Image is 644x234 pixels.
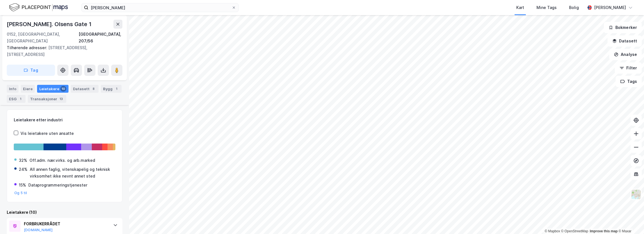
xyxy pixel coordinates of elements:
[615,62,642,74] button: Filter
[9,3,68,12] img: logo.f888ab2527a4732fd821a326f86c7f29.svg
[29,157,95,164] div: Off.adm. nær.virks. og arb.marked
[101,85,122,93] div: Bygg
[91,86,96,92] div: 8
[28,95,66,103] div: Transaksjoner
[19,166,28,173] div: 24%
[590,229,618,233] a: Improve this map
[24,228,53,232] button: [DOMAIN_NAME]
[18,96,23,102] div: 1
[60,86,66,92] div: 10
[545,229,560,233] a: Mapbox
[21,85,35,93] div: Eiere
[37,85,68,93] div: Leietakere
[7,44,118,58] div: [STREET_ADDRESS], [STREET_ADDRESS]
[594,4,626,11] div: [PERSON_NAME]
[561,229,588,233] a: OpenStreetMap
[516,4,524,11] div: Kart
[609,49,642,60] button: Analyse
[604,22,642,33] button: Bokmerker
[7,45,48,50] span: Tilhørende adresser:
[24,221,108,227] div: FORBRUKERRÅDET
[14,191,27,195] button: Og 5 til
[30,166,115,180] div: All annen faglig, vitenskapelig og teknisk virksomhet ikke nevnt annet sted
[28,182,87,188] div: Dataprogrammeringstjenester
[58,96,64,102] div: 13
[608,35,642,47] button: Datasett
[7,31,79,44] div: 0152, [GEOGRAPHIC_DATA], [GEOGRAPHIC_DATA]
[631,189,641,200] img: Z
[7,65,55,76] button: Tag
[616,76,642,87] button: Tags
[569,4,579,11] div: Bolig
[7,95,26,103] div: ESG
[114,86,119,92] div: 1
[79,31,122,44] div: [GEOGRAPHIC_DATA], 207/56
[7,20,92,29] div: [PERSON_NAME]. Olsens Gate 1
[71,85,99,93] div: Datasett
[88,3,232,12] input: Søk på adresse, matrikkel, gårdeiere, leietakere eller personer
[19,157,27,164] div: 32%
[616,207,644,234] iframe: Chat Widget
[19,182,26,188] div: 15%
[14,117,115,123] div: Leietakere etter industri
[7,209,122,216] div: Leietakere (10)
[20,130,74,137] div: Vis leietakere uten ansatte
[7,85,19,93] div: Info
[536,4,557,11] div: Mine Tags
